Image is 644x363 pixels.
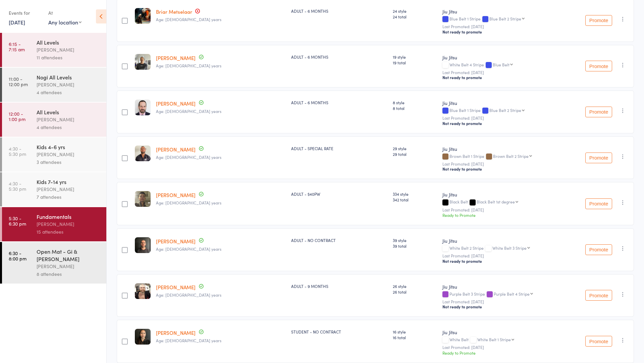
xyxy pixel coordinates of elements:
[156,63,221,68] span: Age: [DEMOGRAPHIC_DATA] years
[585,198,612,209] button: Promote
[156,200,221,205] span: Age: [DEMOGRAPHIC_DATA] years
[393,60,437,65] span: 19 total
[442,16,563,22] div: Blue Belt 1 Stripe
[393,54,437,60] span: 19 style
[37,262,101,270] div: [PERSON_NAME]
[442,212,563,218] div: Ready to Promote
[492,246,527,250] div: White Belt 3 Stripe
[442,75,563,80] div: Not ready to promote
[442,292,563,297] div: Purple Belt 3 Stripe
[393,8,437,14] span: 24 style
[477,199,515,204] div: Black Belt 1st degree
[37,150,101,158] div: [PERSON_NAME]
[442,145,563,152] div: Jiu Jitsu
[442,29,563,35] div: Not ready to promote
[156,8,192,15] a: Briar Metselaar
[9,7,42,18] div: Events for
[585,244,612,255] button: Promote
[2,68,106,102] a: 11:00 -12:00 pmNogi All Levels[PERSON_NAME]4 attendees
[442,116,563,120] small: Last Promoted: [DATE]
[37,73,101,81] div: Nogi All Levels
[9,216,26,226] time: 5:30 - 6:30 pm
[135,54,151,70] img: image1697005627.png
[2,33,106,67] a: 6:15 -7:15 amAll Levels[PERSON_NAME]11 attendees
[135,8,151,24] img: image1705444000.png
[37,88,101,96] div: 4 attendees
[477,337,511,342] div: White Belt 1 Stripe
[291,145,387,151] div: ADULT - SPECIAL RATE
[494,292,530,296] div: Purple Belt 4 Stripe
[9,76,28,87] time: 11:00 - 12:00 pm
[291,191,387,197] div: ADULT - $40PW
[37,220,101,228] div: [PERSON_NAME]
[393,191,437,197] span: 334 style
[442,207,563,212] small: Last Promoted: [DATE]
[37,143,101,150] div: Kids 4-6 yrs
[135,237,151,253] img: image1739948803.png
[2,172,106,206] a: 4:30 -5:30 pmKids 7-14 yrs[PERSON_NAME]7 attendees
[37,116,101,123] div: [PERSON_NAME]
[393,197,437,202] span: 342 total
[442,283,563,290] div: Jiu Jitsu
[135,145,151,161] img: image1688701939.png
[442,246,563,251] div: White Belt 2 Stripe
[135,191,151,207] img: image1688462307.png
[442,258,563,264] div: Not ready to promote
[442,345,563,350] small: Last Promoted: [DATE]
[442,299,563,304] small: Last Promoted: [DATE]
[156,146,196,153] a: [PERSON_NAME]
[442,199,563,205] div: Black Belt
[442,8,563,15] div: Jiu Jitsu
[585,107,612,117] button: Promote
[37,46,101,54] div: [PERSON_NAME]
[489,108,521,112] div: Blue Belt 2 Stripe
[48,7,82,18] div: At
[442,62,563,68] div: White Belt 4 Stripe
[156,338,221,343] span: Age: [DEMOGRAPHIC_DATA] years
[393,329,437,335] span: 16 style
[493,62,509,67] div: Blue Belt
[9,18,25,26] a: [DATE]
[48,18,82,26] div: Any location
[37,185,101,193] div: [PERSON_NAME]
[442,121,563,126] div: Not ready to promote
[442,100,563,106] div: Jiu Jitsu
[37,81,101,88] div: [PERSON_NAME]
[37,108,101,116] div: All Levels
[442,337,563,343] div: White Belt
[393,243,437,249] span: 39 total
[37,54,101,61] div: 11 attendees
[291,283,387,289] div: ADULT - 9 MONTHS
[37,213,101,220] div: Fundamentals
[442,162,563,166] small: Last Promoted: [DATE]
[291,100,387,105] div: ADULT - 6 MONTHS
[2,207,106,241] a: 5:30 -6:30 pmFundamentals[PERSON_NAME]15 attendees
[37,39,101,46] div: All Levels
[442,350,563,356] div: Ready to Promote
[442,329,563,336] div: Jiu Jitsu
[393,100,437,105] span: 8 style
[156,16,221,22] span: Age: [DEMOGRAPHIC_DATA] years
[493,154,529,158] div: Brown Belt 2 Stripe
[393,105,437,111] span: 8 total
[135,329,151,345] img: image1755049762.png
[156,54,196,61] a: [PERSON_NAME]
[37,158,101,166] div: 3 attendees
[291,237,387,243] div: ADULT - NO CONTRACT
[135,100,151,115] img: image1726993968.png
[156,191,196,198] a: [PERSON_NAME]
[442,253,563,258] small: Last Promoted: [DATE]
[585,290,612,301] button: Promote
[585,153,612,163] button: Promote
[2,242,106,284] a: 6:30 -8:00 pmOpen Mat - Gi & [PERSON_NAME][PERSON_NAME]8 attendees
[156,329,196,336] a: [PERSON_NAME]
[9,181,26,191] time: 4:30 - 5:30 pm
[2,137,106,172] a: 4:30 -5:30 pmKids 4-6 yrs[PERSON_NAME]3 attendees
[37,228,101,236] div: 15 attendees
[393,289,437,295] span: 26 total
[156,284,196,291] a: [PERSON_NAME]
[393,151,437,157] span: 29 total
[156,246,221,252] span: Age: [DEMOGRAPHIC_DATA] years
[37,178,101,185] div: Kids 7-14 yrs
[442,304,563,309] div: Not ready to promote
